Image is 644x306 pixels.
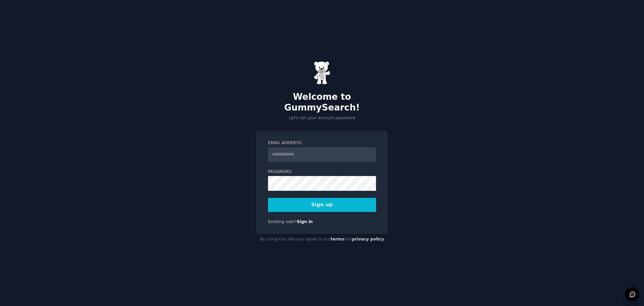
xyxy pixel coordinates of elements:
[268,169,376,175] label: Password
[256,234,388,245] div: By using this site you agree to our and
[256,115,388,121] p: Let's set your account password
[314,61,330,85] img: Gummy Bear
[331,237,344,242] a: terms
[297,219,313,224] a: Sign in
[352,237,384,242] a: privacy policy
[268,140,376,146] label: Email Address
[268,198,376,212] button: Sign up
[268,219,297,224] span: Existing user?
[256,92,388,113] h2: Welcome to GummySearch!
